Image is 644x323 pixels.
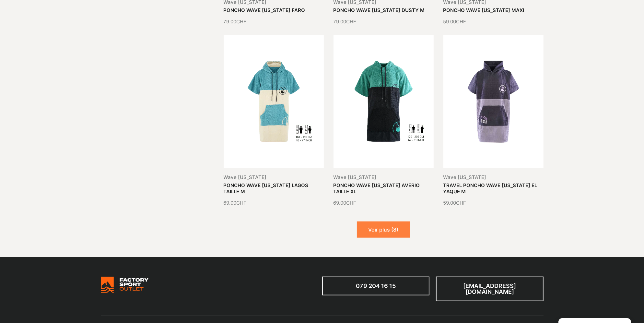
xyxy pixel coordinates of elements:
a: PONCHO WAVE [US_STATE] AVERIO TAILLE XL [334,182,420,195]
img: Bricks Woocommerce Starter [101,277,148,293]
a: [EMAIL_ADDRESS][DOMAIN_NAME] [436,277,544,301]
a: TRAVEL PONCHO WAVE [US_STATE] EL YAQUE M [443,182,537,195]
a: PONCHO WAVE [US_STATE] DUSTY M [334,7,425,13]
a: PONCHO WAVE [US_STATE] LAGOS TAILLE M [224,182,309,195]
a: PONCHO WAVE [US_STATE] MAXI [443,7,524,13]
button: Voir plus (8) [357,221,410,238]
a: 079 204 16 15 [322,277,430,295]
a: PONCHO WAVE [US_STATE] FARO [224,7,305,13]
